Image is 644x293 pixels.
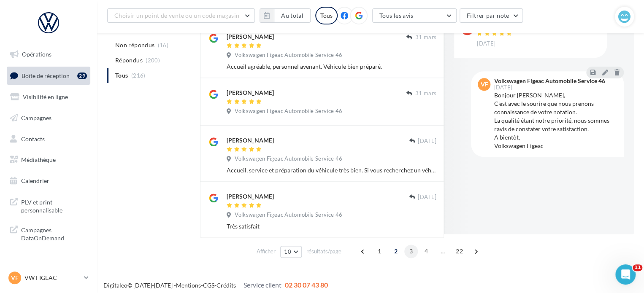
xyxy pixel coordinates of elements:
[315,7,338,24] div: Tous
[633,264,642,271] span: 11
[227,136,274,145] div: [PERSON_NAME]
[227,62,436,71] div: Accueil agréable, personnel avenant. Véhicule bien préparé.
[418,194,436,201] span: [DATE]
[7,270,90,286] a: VF VW FIGEAC
[389,245,403,258] span: 2
[615,264,636,285] iframe: Intercom live chat
[21,224,87,242] span: Campagnes DataOnDemand
[227,166,436,175] div: Accueil, service et préparation du véhicule très bien. Si vous recherchez un véhicule neuf ou d'o...
[260,8,311,23] button: Au total
[11,274,19,282] span: VF
[158,42,168,48] span: (16)
[477,40,495,48] span: [DATE]
[373,245,386,258] span: 1
[77,73,87,79] div: 29
[22,72,70,79] span: Boîte de réception
[216,282,236,289] a: Crédits
[404,245,418,258] span: 3
[5,46,92,63] a: Opérations
[494,91,617,150] div: Bonjour [PERSON_NAME], C'est avec le sourire que nous prenons connaissance de votre notation. La ...
[5,67,92,85] a: Boîte de réception29
[257,247,276,255] span: Afficher
[5,193,92,218] a: PLV et print personnalisable
[203,282,214,289] a: CGS
[372,8,457,23] button: Tous les avis
[24,274,81,282] p: VW FIGEAC
[244,281,281,289] span: Service client
[419,245,433,258] span: 4
[227,89,274,97] div: [PERSON_NAME]
[5,130,92,148] a: Contacts
[285,281,328,289] span: 02 30 07 43 80
[227,222,436,231] div: Très satisfait
[452,245,466,258] span: 22
[21,135,45,142] span: Contacts
[114,12,239,19] span: Choisir un point de vente ou un code magasin
[235,211,342,219] span: Volkswagen Figeac Automobile Service 46
[280,246,302,258] button: 10
[5,172,92,190] a: Calendrier
[235,51,342,59] span: Volkswagen Figeac Automobile Service 46
[115,56,143,65] span: Répondus
[284,248,291,255] span: 10
[146,57,160,64] span: (200)
[107,8,255,23] button: Choisir un point de vente ou un code magasin
[235,108,342,115] span: Volkswagen Figeac Automobile Service 46
[379,12,414,19] span: Tous les avis
[415,34,436,41] span: 31 mars
[103,282,328,289] span: © [DATE]-[DATE] - - -
[274,8,311,23] button: Au total
[5,221,92,246] a: Campagnes DataOnDemand
[5,151,92,169] a: Médiathèque
[21,196,87,215] span: PLV et print personnalisable
[115,41,154,49] span: Non répondus
[235,155,342,163] span: Volkswagen Figeac Automobile Service 46
[22,51,51,58] span: Opérations
[21,156,56,163] span: Médiathèque
[480,80,488,89] span: VF
[5,88,92,106] a: Visibilité en ligne
[494,78,605,84] div: Volkswagen Figeac Automobile Service 46
[23,93,68,100] span: Visibilité en ligne
[227,192,274,201] div: [PERSON_NAME]
[418,137,436,145] span: [DATE]
[227,32,274,41] div: [PERSON_NAME]
[103,282,127,289] a: Digitaleo
[460,8,523,23] button: Filtrer par note
[415,90,436,97] span: 31 mars
[21,114,51,121] span: Campagnes
[494,85,512,90] span: [DATE]
[436,245,449,258] span: ...
[176,282,201,289] a: Mentions
[5,109,92,127] a: Campagnes
[306,247,341,255] span: résultats/page
[21,177,49,184] span: Calendrier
